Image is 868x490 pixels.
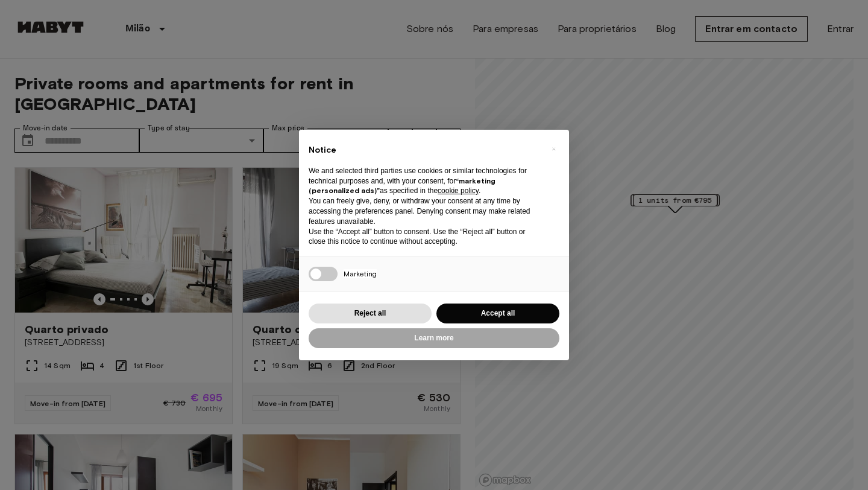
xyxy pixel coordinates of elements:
strong: “marketing (personalized ads)” [309,176,495,196]
button: Accept all [436,304,559,323]
span: Marketing [344,269,377,278]
p: We and selected third parties use cookies or similar technologies for technical purposes and, wit... [309,166,540,196]
span: × [552,142,556,156]
button: Close this notice [544,139,563,159]
button: Reject all [309,304,432,323]
a: cookie policy [438,186,479,195]
p: You can freely give, deny, or withdraw your consent at any time by accessing the preferences pane... [309,196,540,226]
p: Use the “Accept all” button to consent. Use the “Reject all” button or close this notice to conti... [309,227,540,247]
button: Learn more [309,328,559,348]
h2: Notice [309,144,540,156]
